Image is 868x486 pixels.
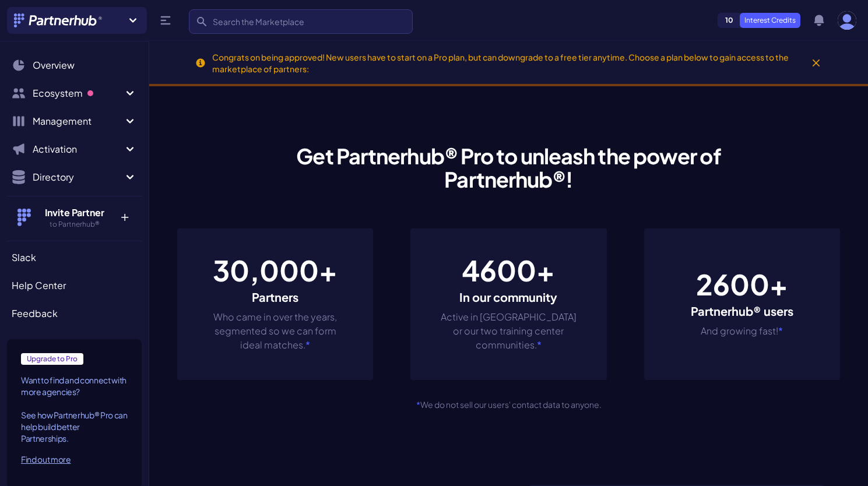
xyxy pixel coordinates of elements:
p: And growing fast! [691,324,793,338]
span: Slack [12,251,36,265]
h2: Get Partnerhub® Pro to unleash the power of Partnerhub®! [285,145,733,191]
span: Activation [33,142,123,156]
h4: Invite Partner [37,206,112,220]
button: Close [807,54,825,72]
div: Congrats on being approved! New users have to start on a Pro plan, but can downgrade to a free ti... [212,51,807,75]
p: + [112,206,137,224]
a: Feedback [7,302,142,325]
img: Partnerhub® Logo [14,13,103,27]
p: Want to find and connect with more agencies? See how Partnerhub® Pro can help build better Partne... [21,374,128,444]
button: Ecosystem [7,82,142,105]
button: Directory [7,165,142,189]
p: Who came in over the years, segmented so we can form ideal matches. [205,310,345,352]
span: Upgrade to Pro [21,353,83,365]
h3: In our community [438,289,578,305]
span: Ecosystem [33,86,123,100]
div: Find out more [21,453,128,465]
span: Overview [33,58,75,72]
h3: Partners [205,289,345,305]
span: Management [33,114,123,128]
a: Help Center [7,274,142,297]
p: 4600+ [438,256,578,284]
button: Activation [7,138,142,161]
p: Interest Credits [740,13,800,28]
p: 30,000+ [205,256,345,284]
p: Active in [GEOGRAPHIC_DATA] or our two training center communities. [438,310,578,352]
span: Directory [33,170,123,184]
h5: to Partnerhub® [37,220,112,229]
a: Overview [7,54,142,77]
input: Search the Marketplace [189,9,413,34]
span: 10 [718,13,740,27]
img: user photo [838,11,856,30]
button: Management [7,110,142,133]
p: 2600+ [691,270,793,298]
p: We do not sell our users' contact data to anyone. [177,399,840,410]
span: Help Center [12,279,66,293]
a: 10Interest Credits [718,13,800,28]
h3: Partnerhub® users [691,303,793,319]
span: Feedback [12,307,58,321]
button: Invite Partner to Partnerhub® + [7,196,142,238]
a: Slack [7,246,142,269]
